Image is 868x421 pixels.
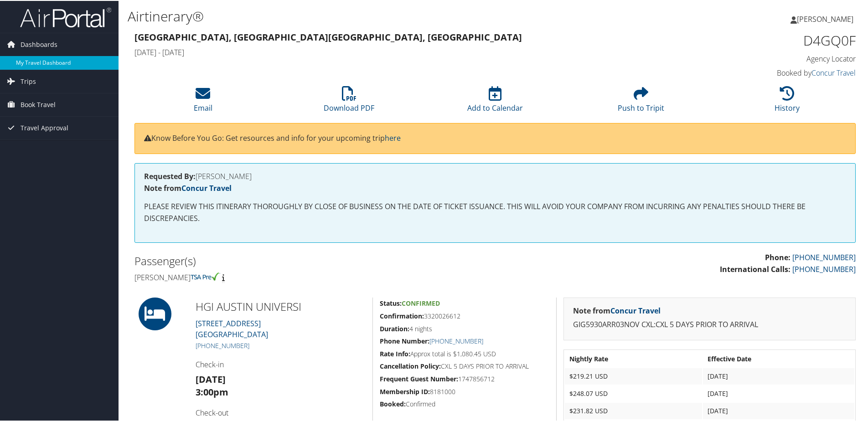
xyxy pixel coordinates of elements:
[21,32,57,55] span: Dashboards
[565,402,702,418] td: $231.82 USD
[324,90,374,112] a: Download PDF
[21,92,56,115] span: Book Travel
[790,5,863,32] a: [PERSON_NAME]
[402,298,440,307] span: Confirmed
[686,67,856,77] h4: Booked by
[380,311,424,319] strong: Confirmation:
[573,318,846,330] p: GIG5930ARR03NOV CXL:CXL 5 DAYS PRIOR TO ARRIVAL
[196,372,226,385] strong: [DATE]
[797,13,853,23] span: [PERSON_NAME]
[380,361,549,370] h5: CXL 5 DAYS PRIOR TO ARRIVAL
[385,132,401,142] a: here
[686,30,856,49] h1: D4GQ0F
[565,367,702,384] td: $219.21 USD
[380,323,549,333] h5: 4 nights
[811,67,856,77] a: Concur Travel
[467,90,523,112] a: Add to Calendar
[792,263,856,273] a: [PHONE_NUMBER]
[144,170,196,180] strong: Requested By:
[610,305,661,315] a: Concur Travel
[196,359,366,369] h4: Check-in
[703,385,854,401] td: [DATE]
[144,182,232,192] strong: Note from
[191,272,220,280] img: tsa-precheck.png
[703,367,854,384] td: [DATE]
[380,399,406,407] strong: Booked:
[565,385,702,401] td: $248.07 USD
[380,386,549,395] h5: 8181000
[380,399,549,408] h5: Confirmed
[196,318,268,339] a: [STREET_ADDRESS][GEOGRAPHIC_DATA]
[686,53,856,63] h4: Agency Locator
[380,349,410,357] strong: Rate Info:
[380,361,441,370] strong: Cancellation Policy:
[196,407,366,417] h4: Check-out
[144,200,846,223] p: PLEASE REVIEW THIS ITINERARY THOROUGHLY BY CLOSE OF BUSINESS ON THE DATE OF TICKET ISSUANCE. THIS...
[128,6,618,25] h1: Airtinerary®
[720,263,790,273] strong: International Calls:
[21,69,36,92] span: Trips
[380,323,409,332] strong: Duration:
[703,402,854,418] td: [DATE]
[21,116,68,139] span: Travel Approval
[765,252,790,262] strong: Phone:
[380,349,549,358] h5: Approx total is $1,080.45 USD
[134,272,488,282] h4: [PERSON_NAME]
[775,90,800,112] a: History
[20,6,111,27] img: airportal-logo.png
[429,336,483,344] a: [PHONE_NUMBER]
[144,172,846,179] h4: [PERSON_NAME]
[792,252,856,262] a: [PHONE_NUMBER]
[196,298,366,313] h2: HGI AUSTIN UNIVERSI
[134,46,672,56] h4: [DATE] - [DATE]
[380,336,429,344] strong: Phone Number:
[144,132,846,144] p: Know Before You Go: Get resources and info for your upcoming trip
[380,374,549,383] h5: 1747856712
[181,182,232,192] a: Concur Travel
[196,340,249,349] a: [PHONE_NUMBER]
[618,90,664,112] a: Push to Tripit
[134,30,522,42] strong: [GEOGRAPHIC_DATA], [GEOGRAPHIC_DATA] [GEOGRAPHIC_DATA], [GEOGRAPHIC_DATA]
[380,311,549,320] h5: 3320026612
[380,386,430,395] strong: Membership ID:
[573,305,661,315] strong: Note from
[380,374,458,382] strong: Frequent Guest Number:
[134,252,488,268] h2: Passenger(s)
[380,298,402,307] strong: Status:
[565,350,702,366] th: Nightly Rate
[703,350,854,366] th: Effective Date
[194,90,212,112] a: Email
[196,385,228,397] strong: 3:00pm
